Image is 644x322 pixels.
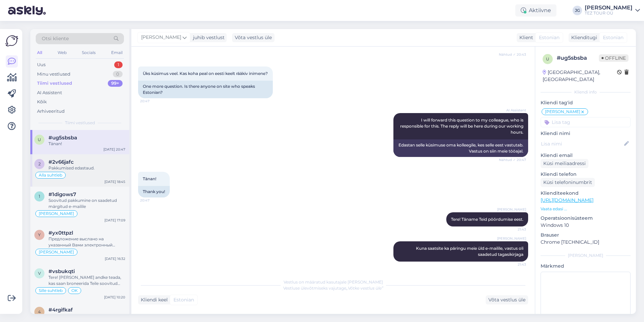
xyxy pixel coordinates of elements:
[39,173,62,177] span: Alla suhtleb
[49,165,125,171] div: Pakkumised edastaud.
[416,246,524,257] span: Kuna saatsite ka päringu meie üld e-mailile, vastus oli saadetud tagasikirjaga
[541,152,631,159] p: Kliendi email
[38,271,41,276] span: v
[39,194,40,199] span: 1
[56,48,68,57] div: Web
[541,252,631,259] div: [PERSON_NAME]
[49,141,125,147] div: Tänan!
[49,135,77,141] span: #ug5sbsba
[138,186,170,197] div: Thank you!
[541,239,631,246] p: Chrome [TECHNICAL_ID]
[110,48,124,57] div: Email
[103,147,125,152] div: [DATE] 20:47
[143,176,156,181] span: Tänan!
[541,232,631,239] p: Brauser
[104,295,125,300] div: [DATE] 10:20
[49,230,73,236] span: #yx0ttpzl
[37,71,70,78] div: Minu vestlused
[541,178,595,187] div: Küsi telefoninumbrit
[173,296,194,303] span: Estonian
[232,33,275,42] div: Võta vestlus üle
[140,198,165,203] span: 20:47
[541,89,631,95] div: Kliendi info
[143,71,268,76] span: Üks küsimus veel. Kas koha peal on eesti keelt rääkiv inimene?
[80,48,97,57] div: Socials
[501,227,526,232] span: 21:43
[38,137,41,142] span: u
[517,34,533,41] div: Klient
[451,217,523,222] span: Tere! Täname Teid pöördumise eest.
[541,99,631,106] p: Kliendi tag'id
[49,191,76,197] span: #1digows7
[545,110,580,114] span: [PERSON_NAME]
[400,117,524,135] span: I will forward this question to my colleague, who is responsible for this. The reply will be here...
[114,61,123,68] div: 1
[49,236,125,248] div: Предложение выслано на указанный Вами электронный адрес.
[541,206,631,212] p: Vaata edasi ...
[37,99,47,105] div: Kõik
[141,34,181,41] span: [PERSON_NAME]
[37,80,72,87] div: Tiimi vestlused
[515,4,556,17] div: Aktiivne
[108,80,123,87] div: 99+
[539,34,559,41] span: Estonian
[573,6,582,15] div: JG
[38,232,41,237] span: y
[190,34,225,41] div: juhib vestlust
[501,108,526,113] span: AI Assistent
[104,218,125,223] div: [DATE] 17:09
[543,69,617,83] div: [GEOGRAPHIC_DATA], [GEOGRAPHIC_DATA]
[49,274,125,287] div: Tere! [PERSON_NAME] andke teada, kas saan broneerida Teile soovitud lennupiletid
[501,262,526,267] span: 21:43
[499,52,526,57] span: Nähtud ✓ 20:43
[585,10,633,16] div: TEZ TOUR OÜ
[37,61,45,68] div: Uus
[541,117,631,127] input: Lisa tag
[585,5,633,10] div: [PERSON_NAME]
[138,81,273,98] div: One more question. Is there anyone on site who speaks Estonian?
[541,130,631,137] p: Kliendi nimi
[557,54,599,62] div: # ug5sbsba
[105,256,125,261] div: [DATE] 16:32
[603,34,623,41] span: Estonian
[486,295,528,304] div: Võta vestlus üle
[38,161,41,166] span: 2
[5,34,18,47] img: Askly Logo
[284,279,383,285] span: Vestlus on määratud kasutajale [PERSON_NAME]
[39,212,74,216] span: [PERSON_NAME]
[499,157,526,162] span: Nähtud ✓ 20:47
[541,140,623,147] input: Lisa nimi
[393,139,528,157] div: Edastan selle küsimuse oma kolleegile, kes selle eest vastutab. Vastus on siin meie tööajal.
[541,171,631,178] p: Kliendi telefon
[49,268,75,274] span: #vsbukqti
[138,296,168,303] div: Kliendi keel
[36,48,43,57] div: All
[541,159,588,168] div: Küsi meiliaadressi
[113,71,123,78] div: 0
[39,289,63,293] span: Sille suhtleb
[541,215,631,222] p: Operatsioonisüsteem
[497,236,526,241] span: [PERSON_NAME]
[49,307,73,313] span: #4rgifkaf
[346,286,383,291] i: „Võtke vestlus üle”
[497,207,526,212] span: [PERSON_NAME]
[37,89,62,96] div: AI Assistent
[65,120,95,126] span: Tiimi vestlused
[599,54,629,62] span: Offline
[39,250,74,254] span: [PERSON_NAME]
[49,197,125,210] div: Soovitud pakkumine on saadetud märgitud e-mailile
[546,56,549,61] span: u
[283,286,383,291] span: Vestluse ülevõtmiseks vajutage
[38,309,41,314] span: 4
[42,35,69,42] span: Otsi kliente
[71,289,78,293] span: OK
[37,108,65,115] div: Arhiveeritud
[140,99,165,104] span: 20:47
[541,197,593,203] a: [URL][DOMAIN_NAME]
[541,263,631,270] p: Märkmed
[541,190,631,197] p: Klienditeekond
[104,179,125,184] div: [DATE] 18:45
[49,159,74,165] span: #2v66jafc
[569,34,597,41] div: Klienditugi
[585,5,640,16] a: [PERSON_NAME]TEZ TOUR OÜ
